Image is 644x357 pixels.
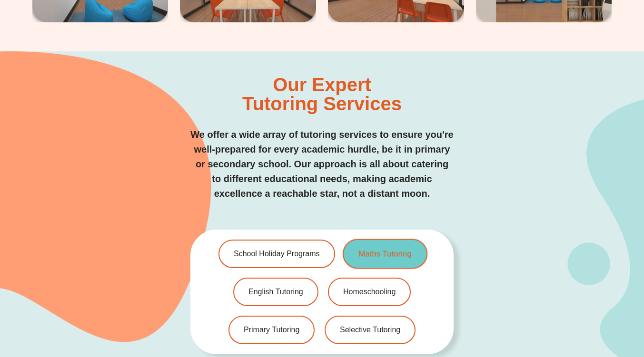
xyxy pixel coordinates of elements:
[358,250,411,258] span: Maths Tutoring
[244,326,299,334] span: Primary Tutoring
[343,288,396,296] span: Homeschooling
[190,127,454,201] p: We offer a wide array of tutoring services to ensure you're well-prepared for every academic hurd...
[248,288,303,296] span: English Tutoring
[325,316,416,344] a: Selective Tutoring
[340,326,400,334] span: Selective Tutoring
[234,250,320,258] span: School Holiday Programs
[218,240,335,268] a: School Holiday Programs
[228,316,315,344] a: Primary Tutoring
[242,75,402,113] h2: Our Expert Tutoring Services
[233,278,318,306] a: English Tutoring
[328,278,411,306] a: Homeschooling
[343,239,427,269] a: Maths Tutoring
[485,250,644,357] iframe: Chat Widget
